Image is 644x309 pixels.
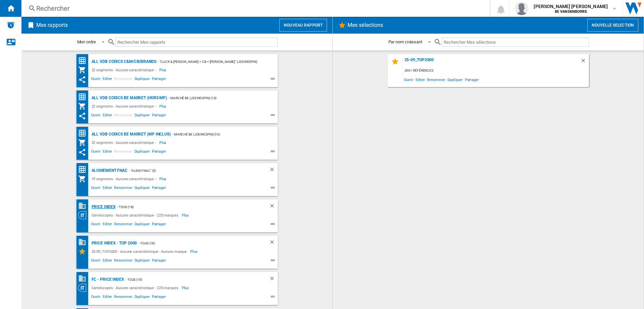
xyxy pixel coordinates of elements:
div: - TOUS (18) [124,275,256,284]
span: Editer [102,185,113,193]
input: Rechercher Mes rapports [115,38,278,47]
img: profile.jpg [515,2,528,15]
span: Dupliquer [133,221,151,229]
span: Plus [159,102,168,110]
span: Ouvrir [90,221,102,229]
span: Plus [182,284,190,292]
span: Editer [102,257,113,265]
span: Ouvrir [90,148,102,156]
span: Dupliquer [133,185,151,193]
div: 25-09_TOP2000 - Aucune caractéristique - Aucune marque [90,247,191,256]
span: Editer [102,112,113,120]
span: Renommer [113,185,133,193]
div: Matrice des prix [78,129,90,138]
span: Ouvrir [90,185,102,193]
div: Mon assortiment [78,66,90,74]
div: Mon assortiment [78,139,90,147]
img: alerts-logo.svg [7,21,15,29]
span: Ouvrir [90,112,102,120]
span: Renommer [113,148,133,156]
div: - TOUS (18) [137,239,255,247]
button: Nouvelle selection [587,19,638,32]
div: Supprimer [269,275,278,284]
span: Dupliquer [133,112,151,120]
div: Supprimer [269,166,278,175]
div: ALL VDB CODICS BE MARKET (MP inclus) [90,130,171,139]
input: Rechercher Mes sélections [442,38,589,47]
span: Ouvrir [403,75,415,84]
div: Mon assortiment [78,175,90,183]
span: Plus [182,211,190,219]
div: Alignement Fnac [90,166,128,175]
div: Base 100 [78,202,90,210]
span: Editer [102,221,113,229]
div: 2001 références [403,67,589,75]
span: Partager [151,148,167,156]
ng-md-icon: Ce rapport a été partagé avec vous [78,76,86,84]
span: Partager [151,112,167,120]
div: 22 segments - Aucune caractéristique - [90,139,159,147]
div: Caméscopes - Aucune caractéristique - 225 marques [90,211,182,219]
span: Editer [102,76,113,84]
span: Partager [151,76,167,84]
span: Partager [151,221,167,229]
span: Dupliquer [133,257,151,265]
span: Dupliquer [133,76,151,84]
div: Vision Catégorie [78,211,90,219]
div: Matrice des prix [78,93,90,101]
span: [PERSON_NAME] [PERSON_NAME] [534,3,608,10]
div: ALL VDB CODICS BE MARKET (hors MP) [90,94,167,102]
div: - "Align Fnac" (3) [127,166,255,175]
ng-md-icon: Ce rapport a été partagé avec vous [78,148,86,156]
h2: Mes sélections [346,19,384,32]
span: Dupliquer [446,75,464,84]
div: 22 segments - Aucune caractéristique - [90,102,159,110]
span: Dupliquer [133,294,151,302]
span: Partager [151,185,167,193]
span: Renommer [113,257,133,265]
div: Rechercher [36,4,472,13]
div: - "Click & [PERSON_NAME] + CB + [PERSON_NAME]" (jdewespin) (11) [156,57,264,66]
div: Supprimer [269,203,278,211]
div: - Marché BE (jdewespin) (16) [167,94,264,102]
div: - TOUS (18) [115,203,255,211]
span: Plus [190,247,199,256]
span: Partager [151,294,167,302]
span: Plus [159,175,168,183]
button: Nouveau rapport [279,19,327,32]
span: Renommer [426,75,446,84]
span: Ouvrir [90,76,102,84]
div: Mes Sélections [78,247,90,256]
span: Editer [102,294,113,302]
div: PRICE INDEX [90,203,116,211]
div: 22 segments - Aucune caractéristique - [90,66,159,74]
div: ALL VDB CODICS C&M/CB/BRANDS [90,57,156,66]
span: Partager [151,257,167,265]
div: Base 100 [78,274,90,283]
div: Supprimer [269,239,278,247]
div: Mon assortiment [78,102,90,110]
span: Renommer [113,76,133,84]
span: Renommer [113,294,133,302]
span: Renommer [113,112,133,120]
div: Matrice des prix [78,56,90,65]
span: Plus [159,139,168,147]
div: - Marché BE (jdewespin) (16) [171,130,264,139]
div: Matrice des prix [78,165,90,174]
div: FC - PRICE INDEX [90,275,124,284]
span: Editer [415,75,426,84]
span: Partager [464,75,480,84]
div: 19 segments - Aucune caractéristique - [90,175,159,183]
div: Mon ordre [77,39,96,44]
ng-md-icon: Ce rapport a été partagé avec vous [78,112,86,120]
span: Editer [102,148,113,156]
b: BE VANDENBORRE [555,9,587,14]
div: Caméscopes - Aucune caractéristique - 225 marques [90,284,182,292]
div: Supprimer [580,57,589,67]
span: Ouvrir [90,294,102,302]
span: Ouvrir [90,257,102,265]
div: PRICE INDEX - Top 2000 [90,239,137,247]
div: Par nom croissant [388,39,422,44]
div: 25-09_TOP2000 [403,57,580,67]
span: Plus [159,66,168,74]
